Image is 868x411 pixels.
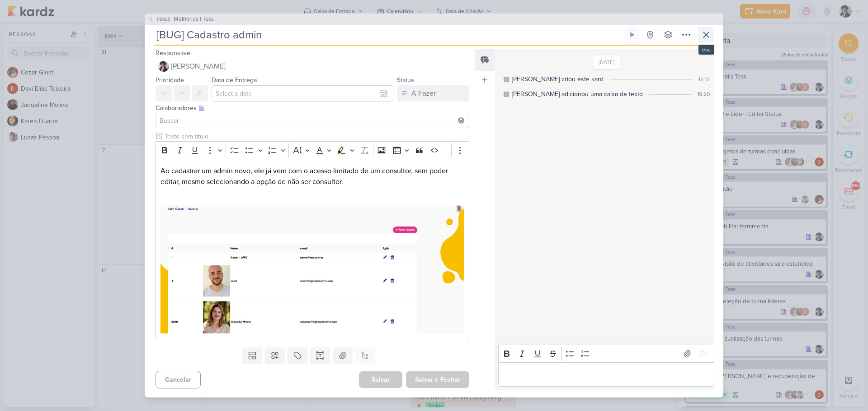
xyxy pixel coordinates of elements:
[156,371,201,388] button: Cancelar
[158,61,169,72] img: Pedro Luahn Simões
[698,75,710,83] div: 15:12
[212,76,257,84] label: Data de Entrega
[156,49,192,57] label: Responsável
[504,92,509,97] div: Este log é visível à todos no kard
[212,85,393,102] input: Select a date
[504,77,509,82] div: Este log é visível à todos no kard
[628,31,636,38] div: Ligar relógio
[174,15,214,24] span: Melhorias | Tess
[498,362,714,387] div: Editor editing area: main
[156,141,469,159] div: Editor toolbar
[697,90,710,98] div: 15:20
[160,166,464,187] p: Ao cadastrar um admin novo, ele já vem com o acesso limitado de um consultor, sem poder editar, m...
[411,88,436,99] div: A Fazer
[698,45,714,55] div: esc
[163,132,469,141] input: Texto sem título
[171,61,226,72] span: [PERSON_NAME]
[160,205,464,333] img: Z
[156,159,469,340] div: Editor editing area: main
[512,89,643,99] div: Pedro Luahn adicionou uma caixa de texto
[397,76,414,84] label: Status
[498,345,714,362] div: Editor toolbar
[158,115,467,126] input: Buscar
[512,74,604,84] div: Pedro Luahn criou este kard
[154,27,622,43] input: Kard Sem Título
[156,103,469,113] div: Colaboradores
[156,76,184,84] label: Prioridade
[156,58,469,74] button: [PERSON_NAME]
[397,85,469,102] button: A Fazer
[148,15,214,24] button: Melhorias | Tess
